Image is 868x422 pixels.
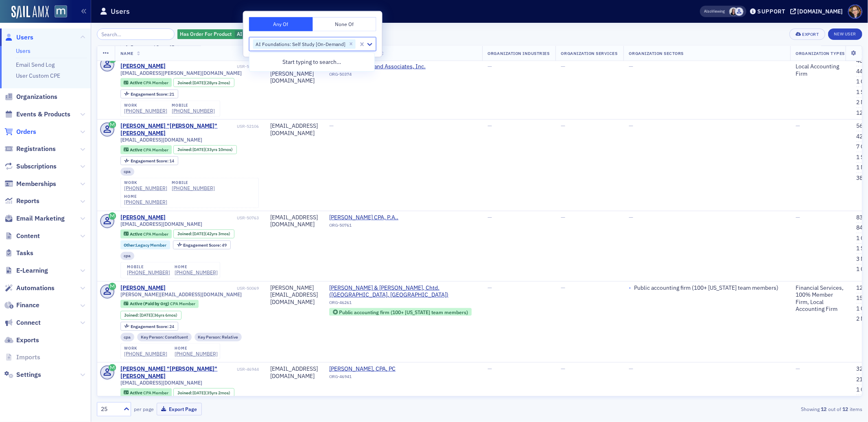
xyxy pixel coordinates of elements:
[789,28,825,40] button: Export
[4,127,36,136] a: Orders
[130,390,143,396] span: Active
[329,72,426,80] div: ORG-50374
[131,158,169,164] span: Engagement Score :
[120,241,171,249] div: Other:
[120,291,242,297] span: [PERSON_NAME][EMAIL_ADDRESS][DOMAIN_NAME]
[173,145,237,154] div: Joined: 1991-09-27 00:00:00
[802,32,819,37] div: Export
[130,231,143,237] span: Active
[4,318,41,327] a: Connect
[124,80,168,85] a: Active CPA Member
[16,370,41,379] span: Settings
[488,284,492,291] span: —
[796,214,800,221] span: —
[192,147,233,152] div: (33yrs 10mos)
[237,367,259,372] div: USR-46944
[120,70,242,76] span: [EMAIL_ADDRESS][PERSON_NAME][DOMAIN_NAME]
[4,92,57,101] a: Organizations
[127,265,170,269] div: mobile
[120,333,135,341] div: cpa
[820,405,828,413] strong: 12
[120,122,236,137] div: [PERSON_NAME] "[PERSON_NAME]" [PERSON_NAME]
[16,197,39,206] span: Reports
[561,365,566,372] span: —
[124,108,167,114] a: [PHONE_NUMBER]
[16,232,40,241] span: Content
[192,231,230,236] div: (42yrs 3mos)
[124,103,167,108] div: work
[16,92,57,101] span: Organizations
[173,230,234,238] div: Joined: 1983-05-12 00:00:00
[4,232,40,241] a: Content
[192,231,205,236] span: [DATE]
[329,300,477,308] div: ORG-46261
[120,284,166,292] div: [PERSON_NAME]
[131,91,169,96] span: Engagement Score :
[172,185,215,191] div: [PHONE_NUMBER]
[329,374,403,382] div: ORG-46941
[140,312,152,318] span: [DATE]
[124,180,167,185] div: work
[329,308,472,316] div: Public accounting firm (100+ Maryland team members)
[329,284,477,299] span: Leonard J. Miller & Assoc., Chtd. (Baltimore, MD)
[131,324,174,329] div: 24
[16,179,56,188] span: Memberships
[157,403,202,415] button: Export Page
[127,269,170,276] a: [PHONE_NUMBER]
[4,336,39,345] a: Exports
[130,80,143,85] span: Active
[561,214,566,221] span: —
[4,249,33,258] a: Tasks
[629,214,634,221] span: —
[4,370,41,379] a: Settings
[124,199,167,205] a: [PHONE_NUMBER]
[192,390,230,396] div: (35yrs 2mos)
[124,351,167,357] div: [PHONE_NUMBER]
[270,63,318,85] div: [EMAIL_ADDRESS][PERSON_NAME][DOMAIN_NAME]
[137,333,192,341] div: Key Person: Constituent
[177,147,193,152] span: Joined :
[175,351,218,357] div: [PHONE_NUMBER]
[4,284,55,293] a: Automations
[175,265,218,269] div: home
[796,50,845,56] span: Organization Types
[16,266,48,275] span: E-Learning
[796,365,800,372] span: —
[192,80,230,85] div: (28yrs 2mos)
[177,29,341,39] div: AI Foundations: Self Study [On-Demand]
[629,122,634,129] span: —
[704,9,712,14] div: Also
[120,300,199,308] div: Active (Paid by Org): Active (Paid by Org): CPA Member
[175,346,218,351] div: home
[120,156,178,165] div: Engagement Score: 14
[4,214,65,223] a: Email Marketing
[143,80,168,85] span: CPA Member
[120,63,166,70] a: [PERSON_NAME]
[120,365,236,380] a: [PERSON_NAME] "[PERSON_NAME]" [PERSON_NAME]
[848,4,862,19] span: Profile
[130,301,170,306] span: Active (Paid by Org)
[339,310,468,315] div: Public accounting firm (100+ [US_STATE] team members)
[561,50,618,56] span: Organization Services
[173,388,234,397] div: Joined: 1990-05-31 00:00:00
[11,6,49,19] a: SailAMX
[177,390,193,396] span: Joined :
[629,284,632,292] span: •
[329,214,403,221] span: SAUL BASHOFF CPA, P.A..
[143,147,168,153] span: CPA Member
[195,333,242,341] div: Key Person: Relative
[184,242,222,248] span: Engagement Score :
[704,9,725,14] span: Viewing
[629,63,634,70] span: —
[16,144,56,153] span: Registrations
[120,230,172,238] div: Active: Active: CPA Member
[120,145,172,154] div: Active: Active: CPA Member
[124,301,195,306] a: Active (Paid by Org) CPA Member
[16,318,41,327] span: Connect
[16,61,55,68] a: Email Send Log
[796,122,800,129] span: —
